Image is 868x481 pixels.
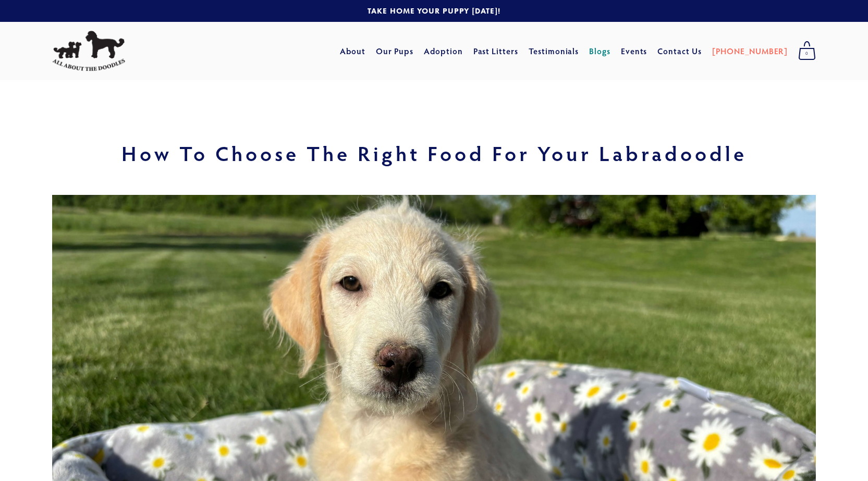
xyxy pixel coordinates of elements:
a: Our Pups [376,42,414,60]
a: Events [621,42,647,60]
h1: How to Choose the Right Food for Your Labradoodle [52,143,816,164]
span: 0 [798,47,816,60]
a: About [340,42,365,60]
a: 0 items in cart [793,38,821,64]
a: Contact Us [657,42,702,60]
a: Adoption [424,42,463,60]
a: [PHONE_NUMBER] [712,42,788,60]
a: Blogs [589,42,610,60]
a: Testimonials [529,42,579,60]
img: All About The Doodles [52,31,125,71]
a: Past Litters [473,45,519,56]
